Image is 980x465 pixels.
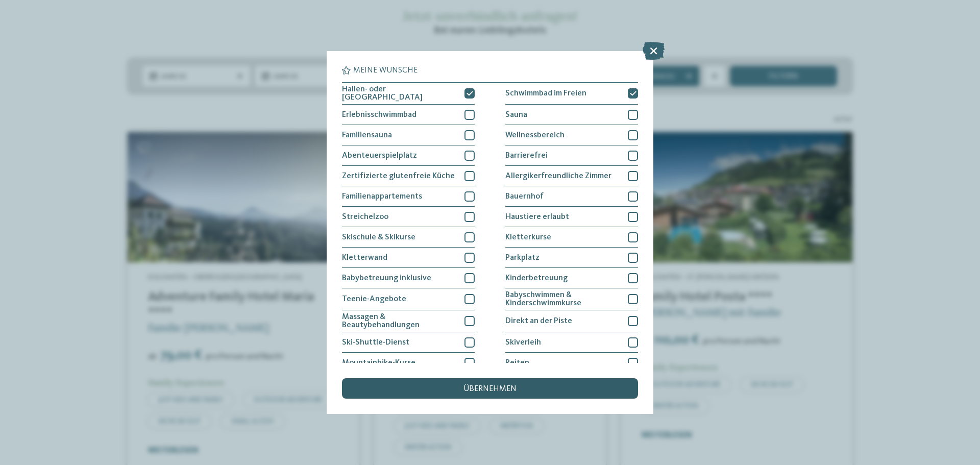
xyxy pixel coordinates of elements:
[505,359,529,367] span: Reiten
[505,291,620,307] span: Babyschwimmen & Kinderschwimmkurse
[505,317,572,325] span: Direkt an der Piste
[342,359,415,367] span: Mountainbike-Kurse
[342,85,457,102] span: Hallen- oder [GEOGRAPHIC_DATA]
[342,254,387,262] span: Kletterwand
[505,111,527,119] span: Sauna
[342,111,416,119] span: Erlebnisschwimmbad
[342,172,455,180] span: Zertifizierte glutenfreie Küche
[463,385,517,393] span: übernehmen
[342,192,422,201] span: Familienappartements
[505,213,569,221] span: Haustiere erlaubt
[505,131,565,139] span: Wellnessbereich
[505,338,541,347] span: Skiverleih
[342,233,415,241] span: Skischule & Skikurse
[342,274,431,282] span: Babybetreuung inklusive
[342,131,392,139] span: Familiensauna
[505,172,611,180] span: Allergikerfreundliche Zimmer
[505,274,568,282] span: Kinderbetreuung
[353,66,418,75] span: Meine Wünsche
[505,152,548,160] span: Barrierefrei
[505,192,544,201] span: Bauernhof
[342,213,388,221] span: Streichelzoo
[342,295,406,303] span: Teenie-Angebote
[342,338,409,347] span: Ski-Shuttle-Dienst
[342,152,417,160] span: Abenteuerspielplatz
[342,313,457,329] span: Massagen & Beautybehandlungen
[505,233,551,241] span: Kletterkurse
[505,89,586,97] span: Schwimmbad im Freien
[505,254,540,262] span: Parkplatz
